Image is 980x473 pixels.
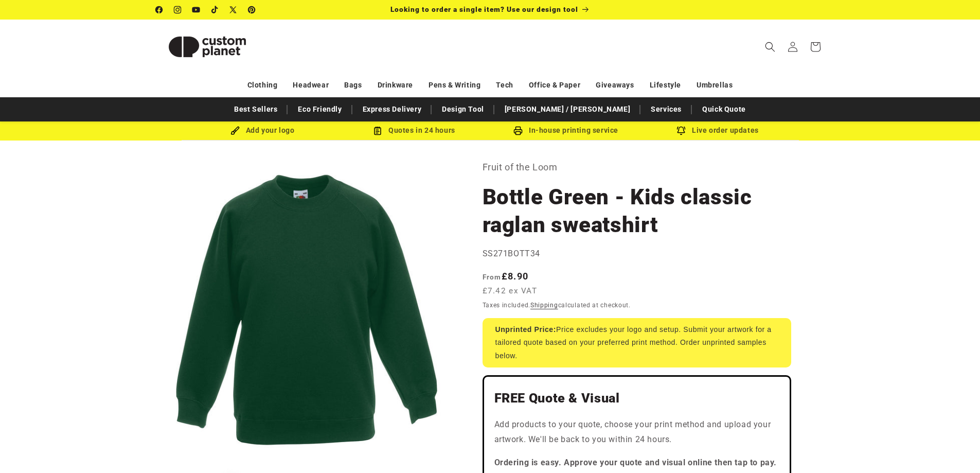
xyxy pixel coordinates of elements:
[187,124,338,137] div: Add your logo
[697,100,751,118] a: Quick Quote
[513,126,523,135] img: In-house printing
[358,100,427,118] a: Express Delivery
[293,100,347,118] a: Eco Friendly
[390,5,578,13] span: Looking to order a single item? Use our design tool
[496,76,513,94] a: Tech
[529,76,580,94] a: Office & Paper
[437,100,489,118] a: Design Tool
[344,76,362,94] a: Bags
[494,417,779,447] p: Add products to your quote, choose your print method and upload your artwork. We'll be back to yo...
[338,124,490,137] div: Quotes in 24 hours
[373,126,382,135] img: Order Updates Icon
[247,76,278,94] a: Clothing
[650,76,681,94] a: Lifestyle
[429,76,480,94] a: Pens & Writing
[483,249,541,258] span: SS271BOTT34
[483,285,538,297] span: £7.42 ex VAT
[483,271,529,282] strong: £8.90
[646,100,687,118] a: Services
[697,76,733,94] a: Umbrellas
[759,36,781,58] summary: Search
[500,100,635,118] a: [PERSON_NAME] / [PERSON_NAME]
[483,318,791,367] div: Price excludes your logo and setup. Submit your artwork for a tailored quote based on your prefer...
[378,76,413,94] a: Drinkware
[642,124,794,137] div: Live order updates
[293,76,329,94] a: Headwear
[483,183,791,239] h1: Bottle Green - Kids classic raglan sweatshirt
[230,126,240,135] img: Brush Icon
[494,390,779,407] h2: FREE Quote & Visual
[152,20,262,74] a: Custom Planet
[530,302,558,309] a: Shipping
[229,100,282,118] a: Best Sellers
[483,159,791,176] p: Fruit of the Loom
[495,325,557,334] strong: Unprinted Price:
[676,126,686,135] img: Order updates
[156,24,259,70] img: Custom Planet
[490,124,642,137] div: In-house printing service
[596,76,634,94] a: Giveaways
[483,300,791,310] div: Taxes included. calculated at checkout.
[483,273,502,281] span: From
